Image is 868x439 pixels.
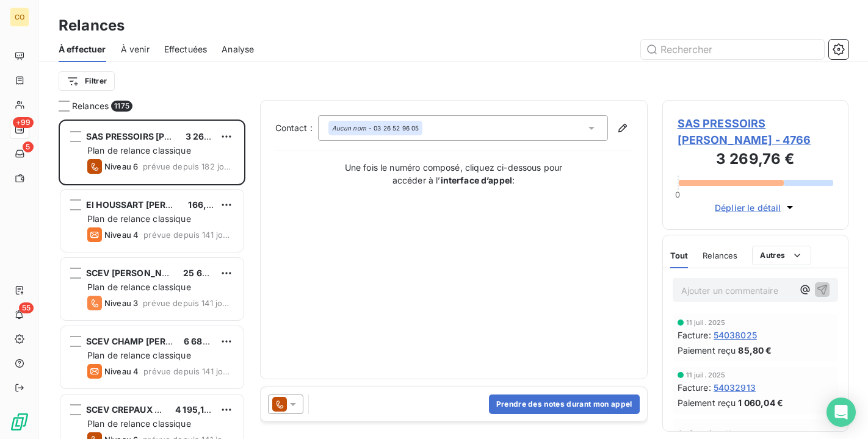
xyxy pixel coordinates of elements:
span: Plan de relance classique [87,145,191,155]
span: Niveau 4 [104,230,139,240]
div: CO [10,7,29,27]
span: Tout [670,251,689,260]
span: Facture : [678,381,711,394]
span: Relances [703,251,737,260]
span: Paiement reçu [678,396,736,409]
img: Logo LeanPay [10,412,29,432]
span: Niveau 4 [104,366,139,376]
span: Relances [72,100,109,112]
span: 4 195,19 € [175,404,218,415]
span: Paiement reçu [678,344,736,357]
h3: Relances [59,15,125,37]
span: Appel [689,429,712,438]
span: Analyse [222,43,254,55]
span: 55 [19,302,34,313]
span: 11 juil. 2025 [686,371,726,379]
strong: interface d’appel [441,175,513,185]
span: Effectuées [164,43,208,55]
span: Déplier le détail [715,201,781,214]
span: SCEV CREPAUX FILS [86,404,173,415]
div: grid [59,120,245,439]
span: SAS PRESSOIRS [PERSON_NAME] - 4766 [678,115,834,148]
span: prévue depuis 141 jours [143,366,234,376]
span: À venir [121,43,150,55]
div: - 03 26 52 96 05 [332,124,419,132]
span: Niveau 3 [104,298,138,308]
span: prévue depuis 141 jours [143,298,234,308]
button: Déplier le détail [711,201,800,215]
span: 0 [675,190,680,199]
button: Autres [752,246,811,265]
span: 1 060,04 € [738,396,783,409]
em: Aucun nom [332,124,366,132]
span: Niveau 6 [104,162,138,171]
span: prévue depuis 141 jours [143,230,234,240]
span: Plan de relance classique [87,213,191,224]
div: Open Intercom Messenger [826,398,856,427]
span: 19 févr. 2025, 15:01 [715,430,779,437]
span: 1175 [111,101,132,112]
span: Plan de relance classique [87,350,191,360]
span: SAS PRESSOIRS [PERSON_NAME] [86,131,229,141]
span: 85,80 € [738,344,772,357]
p: Une fois le numéro composé, cliquez ci-dessous pour accéder à l’ : [331,161,576,187]
h3: 3 269,76 € [678,148,834,173]
span: Plan de relance classique [87,418,191,429]
span: 54032913 [714,381,756,394]
span: prévue depuis 182 jours [143,162,234,171]
input: Rechercher [641,40,824,59]
span: +99 [13,117,34,128]
span: Facture : [678,329,711,341]
span: 5 [23,141,34,152]
span: Plan de relance classique [87,282,191,292]
span: 54038025 [714,329,757,341]
span: SCEV [PERSON_NAME]-CERESER [86,268,229,278]
span: EI HOUSSART [PERSON_NAME] [86,199,219,210]
label: Contact : [275,122,318,134]
span: 25 600,51 € [183,268,234,278]
span: À effectuer [59,43,106,55]
button: Prendre des notes durant mon appel [489,394,640,414]
span: SCEV CHAMP [PERSON_NAME] [86,336,219,346]
span: 6 683,67 € [184,336,230,346]
span: 11 juil. 2025 [686,319,726,326]
span: 166,90 € [188,199,225,210]
span: 3 269,76 € [186,131,232,141]
button: Filtrer [59,71,115,91]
